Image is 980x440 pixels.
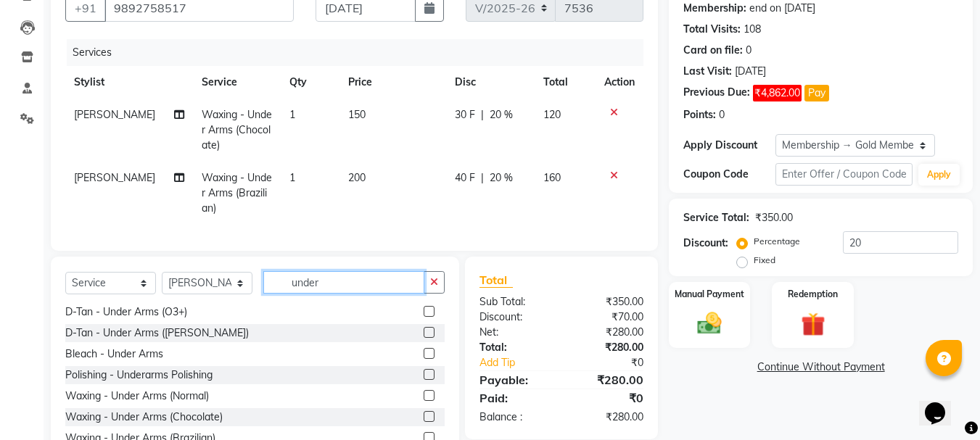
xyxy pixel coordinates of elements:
div: Total: [469,340,561,355]
th: Price [339,66,446,99]
span: [PERSON_NAME] [74,108,155,121]
th: Qty [281,66,339,99]
img: _cash.svg [690,310,729,337]
div: Paid: [469,389,561,407]
label: Redemption [788,288,838,301]
div: [DATE] [735,64,766,79]
div: ₹0 [577,355,655,370]
span: 200 [348,171,366,184]
div: 0 [719,107,725,123]
div: Total Visits: [683,22,741,37]
div: Net: [469,325,561,340]
div: Discount: [469,310,561,325]
div: D-Tan - Under Arms ([PERSON_NAME]) [65,325,249,341]
div: ₹0 [561,389,654,407]
span: Waxing - Under Arms (Brazilian) [202,171,272,215]
div: D-Tan - Under Arms (O3+) [65,304,187,320]
label: Percentage [754,235,800,248]
span: | [481,107,484,123]
div: ₹70.00 [561,310,654,325]
div: Sub Total: [469,294,561,310]
span: 150 [348,108,366,121]
span: | [481,170,484,186]
div: ₹280.00 [561,371,654,389]
label: Fixed [754,254,775,267]
div: Payable: [469,371,561,389]
div: end on [DATE] [749,1,815,16]
div: Polishing - Underarms Polishing [65,368,213,383]
label: Manual Payment [675,288,744,301]
div: Discount: [683,236,728,251]
th: Total [535,66,596,99]
span: 20 % [490,170,513,186]
span: 1 [289,171,295,184]
iframe: chat widget [919,382,965,426]
div: Bleach - Under Arms [65,346,163,362]
th: Service [193,66,281,99]
div: ₹350.00 [561,294,654,310]
div: Previous Due: [683,85,750,101]
button: Apply [918,164,960,186]
div: Service Total: [683,210,749,225]
span: [PERSON_NAME] [74,171,155,184]
div: Services [67,39,654,66]
div: Balance : [469,410,561,425]
th: Stylist [65,66,193,99]
span: 20 % [490,107,513,123]
img: _gift.svg [794,310,833,339]
button: Pay [804,85,829,101]
input: Enter Offer / Coupon Code [775,163,913,186]
input: Search or Scan [263,271,424,294]
span: ₹4,862.00 [753,85,802,101]
div: ₹350.00 [755,210,793,225]
th: Action [596,66,643,99]
span: 120 [543,108,561,121]
div: Coupon Code [683,167,775,182]
div: Membership: [683,1,746,16]
div: Waxing - Under Arms (Chocolate) [65,410,223,425]
span: Total [479,273,513,288]
div: Waxing - Under Arms (Normal) [65,389,209,404]
div: 0 [746,43,752,58]
span: Waxing - Under Arms (Chocolate) [202,108,272,151]
span: 1 [289,108,295,121]
span: 30 F [455,107,475,123]
div: ₹280.00 [561,340,654,355]
div: Last Visit: [683,64,732,79]
a: Continue Without Payment [672,360,970,375]
div: ₹280.00 [561,325,654,340]
th: Disc [446,66,535,99]
span: 160 [543,171,561,184]
div: ₹280.00 [561,410,654,425]
a: Add Tip [469,355,577,370]
div: 108 [744,22,761,37]
div: Points: [683,107,716,123]
div: Apply Discount [683,138,775,153]
span: 40 F [455,170,475,186]
div: Card on file: [683,43,743,58]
